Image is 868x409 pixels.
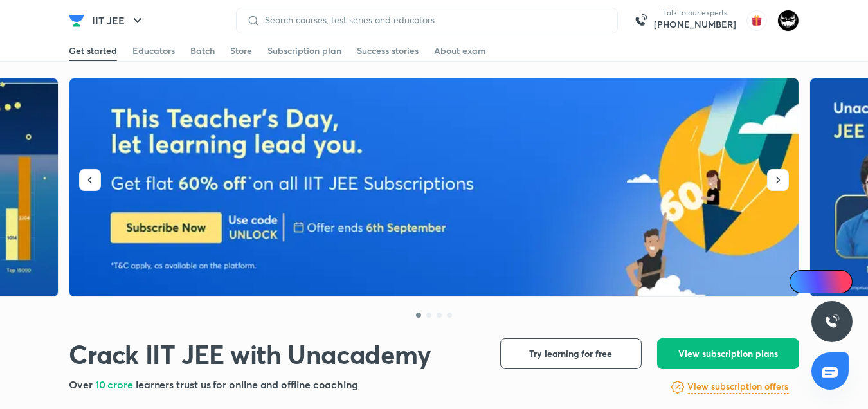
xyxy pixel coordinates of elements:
[267,44,341,57] div: Subscription plan
[230,41,252,61] a: Store
[260,15,607,25] input: Search courses, test series and educators
[132,41,175,61] a: Educators
[654,8,736,18] p: Talk to our experts
[69,338,431,370] h1: Crack IIT JEE with Unacademy
[267,41,341,61] a: Subscription plan
[230,44,252,57] div: Store
[69,44,117,57] div: Get started
[530,347,613,360] span: Try learning for free
[434,41,486,61] a: About exam
[190,44,215,57] div: Batch
[824,314,840,329] img: ttu
[95,377,136,391] span: 10 crore
[790,270,853,293] a: Ai Doubts
[357,44,419,57] div: Success stories
[84,8,153,33] button: IIT JEE
[628,8,654,33] img: call-us
[678,347,778,360] span: View subscription plans
[500,338,642,369] button: Try learning for free
[811,277,845,287] span: Ai Doubts
[688,380,789,394] h6: View subscription offers
[797,277,808,287] img: Icon
[69,41,117,61] a: Get started
[136,377,358,391] span: learners trust us for online and offline coaching
[190,41,215,61] a: Batch
[746,10,767,31] img: avatar
[434,44,486,57] div: About exam
[132,44,175,57] div: Educators
[777,10,799,32] img: ARSH Khan
[654,18,736,31] a: [PHONE_NUMBER]
[69,13,84,28] img: Company Logo
[657,338,799,369] button: View subscription plans
[688,379,789,395] a: View subscription offers
[357,41,419,61] a: Success stories
[69,377,95,391] span: Over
